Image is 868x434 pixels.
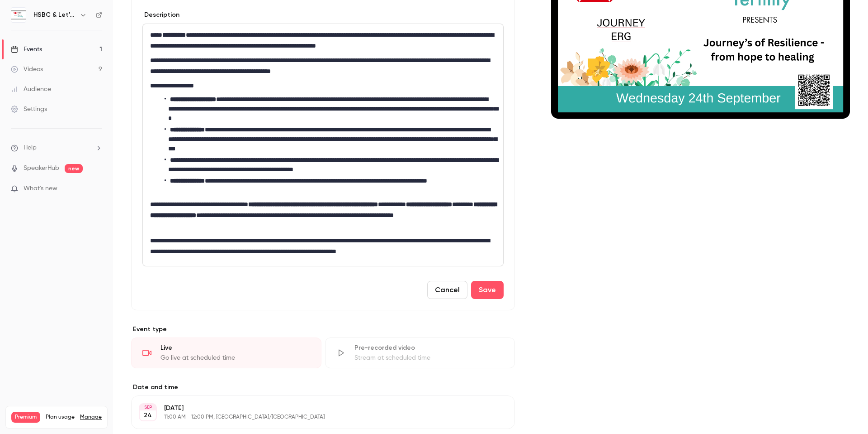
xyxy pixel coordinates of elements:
div: Events [11,45,42,54]
li: help-dropdown-opener [11,143,102,153]
span: Help [24,143,37,153]
span: Premium [11,412,40,423]
h6: HSBC & Let's All Talk Fertility [33,10,76,19]
div: editor [143,24,503,266]
iframe: Noticeable Trigger [91,185,102,193]
section: description [142,24,504,266]
a: SpeakerHub [24,164,59,173]
div: Go live at scheduled time [160,353,310,362]
p: Event type [131,325,515,334]
span: Plan usage [46,414,75,421]
button: Save [471,281,504,299]
img: HSBC & Let's All Talk Fertility [11,8,26,22]
label: Date and time [131,383,515,392]
a: Manage [80,414,102,421]
p: 24 [144,411,152,420]
div: Stream at scheduled time [354,353,504,362]
div: Videos [11,65,43,74]
div: Pre-recorded video [354,343,504,352]
label: Description [142,10,179,19]
div: Audience [11,85,51,94]
div: Live [160,343,310,352]
span: What's new [24,184,57,193]
button: Cancel [427,281,467,299]
span: new [65,164,83,173]
p: [DATE] [164,404,467,413]
div: Settings [11,105,47,114]
div: LiveGo live at scheduled time [131,338,321,368]
div: Pre-recorded videoStream at scheduled time [325,338,515,368]
p: 11:00 AM - 12:00 PM, [GEOGRAPHIC_DATA]/[GEOGRAPHIC_DATA] [164,414,467,421]
div: SEP [140,404,156,410]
